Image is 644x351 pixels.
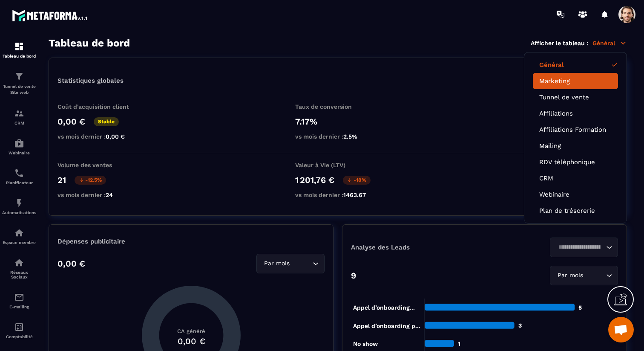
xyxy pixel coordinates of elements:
tspan: Appel d’onboarding... [353,304,415,311]
a: CRM [539,174,612,182]
img: automations [14,138,24,148]
img: automations [14,198,24,208]
tspan: No show [353,340,378,347]
div: Search for option [256,254,325,273]
a: automationsautomationsEspace membre [2,221,36,251]
p: Statistiques globales [57,77,124,84]
a: Affiliations [539,110,612,117]
p: Webinaire [2,151,36,155]
tspan: Appel d’onboarding p... [353,322,420,330]
p: 21 [57,175,66,185]
a: Plan de trésorerie [539,207,612,215]
span: Par mois [555,271,585,280]
a: Tunnel de vente [539,93,612,101]
img: formation [14,71,24,81]
img: formation [14,108,24,119]
a: formationformationTableau de bord [2,35,36,65]
p: Planificateur [2,180,36,185]
a: formationformationTunnel de vente Site web [2,65,36,102]
a: Webinaire [539,191,612,198]
input: Search for option [555,243,604,252]
p: 0,00 € [57,116,85,127]
p: Comptabilité [2,334,36,339]
p: Tableau de bord [2,54,36,58]
img: accountant [14,322,24,332]
h3: Tableau de bord [49,37,130,49]
p: CRM [2,121,36,125]
p: vs mois dernier : [295,133,380,140]
a: Affiliations Formation [539,126,612,133]
div: Search for option [550,266,618,285]
span: 24 [106,191,113,198]
div: Search for option [550,238,618,257]
a: social-networksocial-networkRéseaux Sociaux [2,251,36,286]
p: Automatisations [2,210,36,215]
p: Tunnel de vente Site web [2,84,36,96]
span: 0,00 € [106,133,125,140]
p: Réseaux Sociaux [2,270,36,279]
a: Mailing [539,142,612,150]
p: -18% [343,176,371,185]
p: Analyse des Leads [351,244,485,251]
p: Valeur à Vie (LTV) [295,162,380,168]
a: Général [539,61,612,69]
p: E-mailing [2,305,36,309]
p: Coût d'acquisition client [57,103,143,110]
p: Afficher le tableau : [531,40,588,46]
a: automationsautomationsAutomatisations [2,191,36,221]
p: vs mois dernier : [57,191,143,198]
img: logo [12,8,89,23]
span: Par mois [262,259,291,268]
p: 9 [351,270,356,281]
p: 7.17% [295,116,380,127]
p: 0,00 € [57,258,85,269]
span: 2.5% [343,133,357,140]
p: vs mois dernier : [57,133,143,140]
img: email [14,292,24,302]
img: scheduler [14,168,24,178]
p: 1 201,76 € [295,175,334,185]
img: formation [14,41,24,52]
p: vs mois dernier : [295,191,380,198]
a: formationformationCRM [2,102,36,132]
p: Espace membre [2,240,36,245]
a: Marketing [539,77,612,85]
span: 1463.67 [343,191,366,198]
a: emailemailE-mailing [2,286,36,316]
p: Général [592,39,627,47]
img: automations [14,228,24,238]
p: -12.5% [75,176,106,185]
img: social-network [14,258,24,268]
a: accountantaccountantComptabilité [2,316,36,345]
input: Search for option [291,259,310,268]
input: Search for option [585,271,604,280]
a: RDV téléphonique [539,158,612,166]
p: Stable [94,117,119,126]
p: Dépenses publicitaire [57,238,325,245]
p: Volume des ventes [57,162,143,168]
a: automationsautomationsWebinaire [2,132,36,162]
div: Ouvrir le chat [608,317,634,342]
p: Taux de conversion [295,103,380,110]
a: schedulerschedulerPlanificateur [2,162,36,191]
